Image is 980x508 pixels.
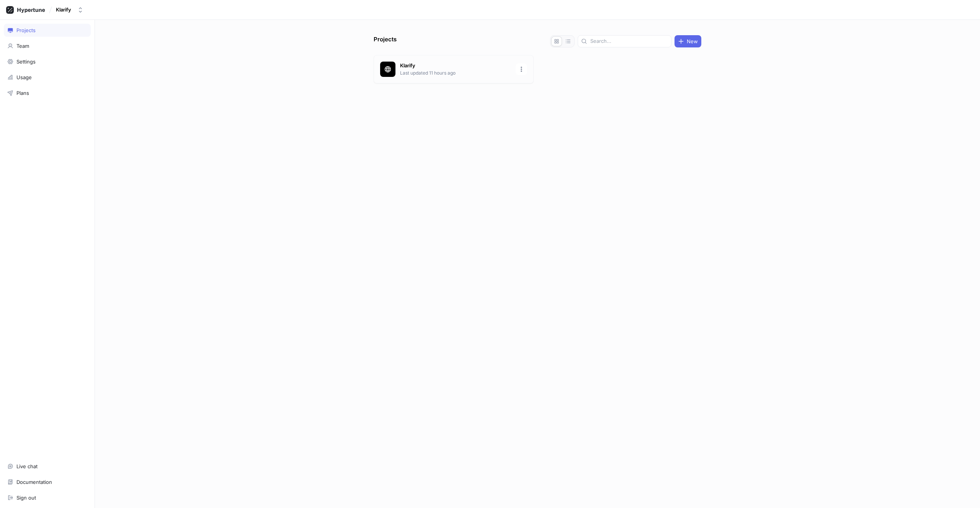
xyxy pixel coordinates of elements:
div: Settings [16,59,36,65]
div: Documentation [16,479,52,485]
a: Documentation [4,475,91,488]
div: Klarify [56,7,71,13]
div: Usage [16,74,32,80]
a: Team [4,39,91,52]
a: Settings [4,55,91,68]
p: Last updated 11 hours ago [400,70,511,77]
button: Klarify [53,3,87,16]
p: Projects [374,35,397,47]
div: Plans [16,90,29,96]
a: Projects [4,24,91,37]
a: Usage [4,71,91,84]
div: Sign out [16,495,36,501]
div: Projects [16,27,36,33]
a: Plans [4,86,91,99]
button: New [675,35,701,47]
span: New [687,39,698,44]
input: Search... [590,37,668,45]
p: Klarify [400,62,511,70]
div: Team [16,43,29,49]
div: Live chat [16,463,38,469]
